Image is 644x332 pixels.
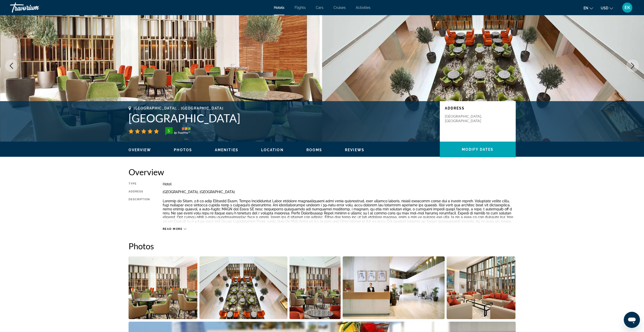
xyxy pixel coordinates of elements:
span: EK [625,5,630,10]
a: Travorium [10,1,61,14]
button: Next image [626,59,639,72]
a: Activities [356,6,370,10]
button: Open full-screen image slider [447,256,516,319]
img: TrustYou guest rating badge [165,127,191,135]
button: Change currency [601,4,613,12]
a: Cars [316,6,323,10]
button: Previous image [5,59,18,72]
span: Read more [163,227,183,231]
button: Amenities [215,148,238,152]
a: Hotels [274,6,284,10]
iframe: Schaltfläche zum Öffnen des Messaging-Fensters [624,312,640,328]
div: Address [129,190,150,194]
span: Modify Dates [462,147,493,151]
h2: Photos [129,241,516,251]
button: Open full-screen image slider [343,256,445,319]
div: 5 [164,128,174,134]
button: Open full-screen image slider [129,256,198,319]
p: Loremip do Sitam, 2.8 co adip Elitsedd Eiusm, Tempo Incididuntut Labor etdolore magnaaliquaeni ad... [163,199,516,223]
div: Hotel [163,182,516,186]
h1: [GEOGRAPHIC_DATA] [129,112,435,125]
a: Cruises [334,6,346,10]
button: Change language [584,4,593,12]
p: [GEOGRAPHIC_DATA], [GEOGRAPHIC_DATA] [445,114,485,123]
h2: Overview [129,167,516,177]
div: Type [129,182,150,186]
button: User Menu [621,2,634,13]
span: [GEOGRAPHIC_DATA], , [GEOGRAPHIC_DATA] [134,106,224,110]
button: Open full-screen image slider [289,256,341,319]
div: Description [129,198,150,225]
span: en [584,6,588,10]
span: USD [601,6,608,10]
button: Overview [129,148,151,152]
button: Photos [174,148,192,152]
button: Read more [163,227,187,231]
div: [GEOGRAPHIC_DATA], [GEOGRAPHIC_DATA] [163,190,516,194]
button: Location [261,148,284,152]
a: Flights [295,6,306,10]
button: Modify Dates [440,142,516,157]
button: Open full-screen image slider [199,256,287,319]
button: Reviews [345,148,364,152]
p: Address [445,106,511,110]
button: Rooms [306,148,322,152]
